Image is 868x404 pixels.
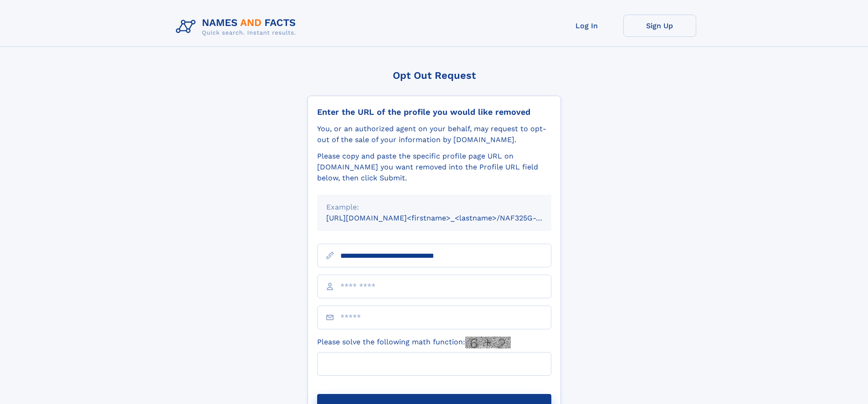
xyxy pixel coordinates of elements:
a: Sign Up [623,15,696,37]
div: Example: [326,202,542,213]
div: Please copy and paste the specific profile page URL on [DOMAIN_NAME] you want removed into the Pr... [317,151,551,184]
small: [URL][DOMAIN_NAME]<firstname>_<lastname>/NAF325G-xxxxxxxx [326,214,569,222]
label: Please solve the following math function: [317,337,511,348]
img: Logo Names and Facts [172,15,303,39]
a: Log In [550,15,623,37]
div: Opt Out Request [308,70,561,81]
div: Enter the URL of the profile you would like removed [317,107,551,117]
div: You, or an authorized agent on your behalf, may request to opt-out of the sale of your informatio... [317,123,551,145]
